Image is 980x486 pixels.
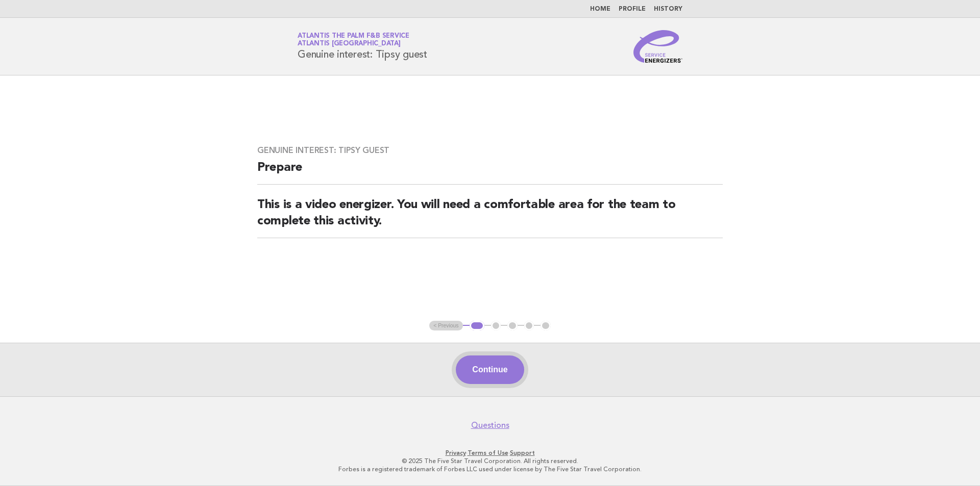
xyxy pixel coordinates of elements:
p: · · [178,449,802,457]
a: Support [510,449,535,456]
button: 1 [470,321,484,331]
h2: This is a video energizer. You will need a comfortable area for the team to complete this activity. [257,197,723,238]
a: Questions [471,420,509,430]
a: Terms of Use [468,449,508,456]
span: Atlantis [GEOGRAPHIC_DATA] [298,41,401,47]
h3: Genuine interest: Tipsy guest [257,145,723,156]
img: Service Energizers [633,30,682,63]
button: Continue [456,355,524,384]
a: Profile [619,6,646,12]
p: Forbes is a registered trademark of Forbes LLC used under license by The Five Star Travel Corpora... [178,465,802,473]
h2: Prepare [257,160,723,185]
a: History [654,6,682,12]
a: Atlantis the Palm F&B ServiceAtlantis [GEOGRAPHIC_DATA] [298,33,409,47]
p: © 2025 The Five Star Travel Corporation. All rights reserved. [178,457,802,465]
a: Home [590,6,610,12]
a: Privacy [446,449,466,456]
h1: Genuine interest: Tipsy guest [298,33,427,60]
